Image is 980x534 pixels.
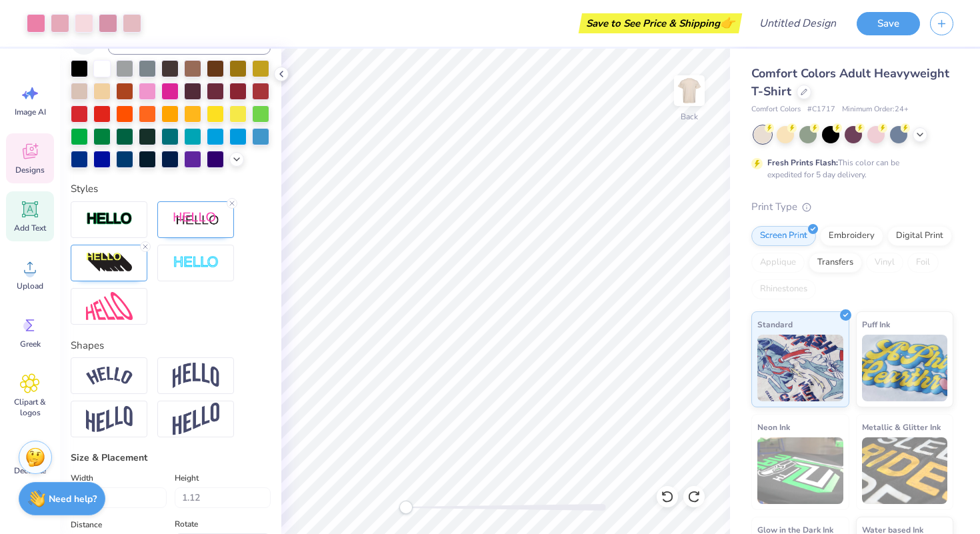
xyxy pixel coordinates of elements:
span: Decorate [14,465,46,476]
img: Negative Space [173,255,219,271]
div: Print Type [751,199,953,215]
span: Clipart & logos [8,397,52,418]
img: Free Distort [86,292,133,321]
div: Digital Print [887,226,952,246]
img: Flag [86,406,133,432]
div: Screen Print [751,226,816,246]
img: Rise [173,403,219,435]
span: # C1717 [807,104,835,115]
label: Styles [71,181,98,197]
label: Distance [71,517,102,533]
strong: Need help? [49,493,97,505]
div: Save to See Price & Shipping [582,13,739,33]
div: Foil [907,253,939,273]
div: Transfers [809,253,862,273]
span: Metallic & Glitter Ink [862,420,941,434]
span: Comfort Colors Adult Heavyweight T-Shirt [751,65,949,99]
span: 👉 [720,15,735,31]
span: Greek [20,339,41,349]
img: 3D Illusion [86,252,133,273]
label: Height [175,470,199,486]
img: Back [676,77,703,104]
label: Width [71,470,93,486]
div: Accessibility label [399,501,413,514]
button: Save [857,12,920,35]
input: Untitled Design [749,10,847,37]
img: Stroke [86,211,133,227]
div: Size & Placement [71,451,271,465]
img: Neon Ink [757,437,843,504]
span: Minimum Order: 24 + [842,104,909,115]
span: Standard [757,317,793,331]
span: Upload [17,281,43,291]
span: Neon Ink [757,420,790,434]
div: This color can be expedited for 5 day delivery. [767,157,931,181]
img: Arc [86,367,133,385]
img: Standard [757,335,843,401]
span: Image AI [15,107,46,117]
img: Metallic & Glitter Ink [862,437,948,504]
span: Add Text [14,223,46,233]
img: Shadow [173,211,219,228]
span: Puff Ink [862,317,890,331]
label: Shapes [71,338,104,353]
div: Rhinestones [751,279,816,299]
img: Puff Ink [862,335,948,401]
div: Vinyl [866,253,903,273]
img: Arch [173,363,219,388]
span: Comfort Colors [751,104,801,115]
label: Rotate [175,516,198,532]
span: Designs [15,165,45,175]
div: Applique [751,253,805,273]
div: Back [681,111,698,123]
div: Embroidery [820,226,883,246]
strong: Fresh Prints Flash: [767,157,838,168]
